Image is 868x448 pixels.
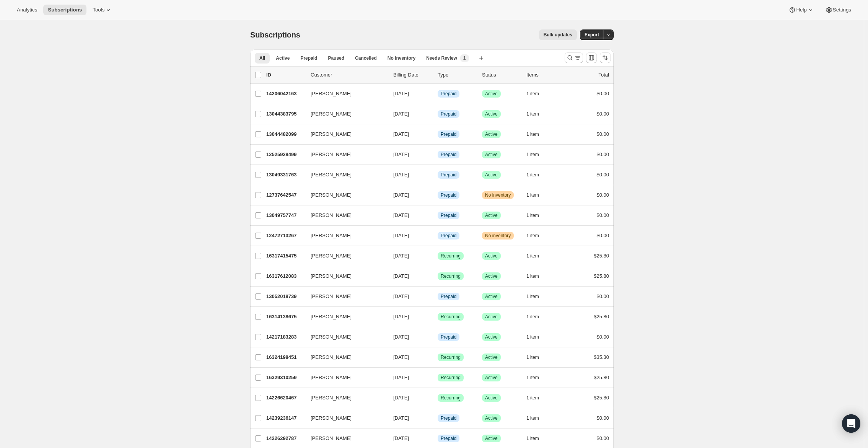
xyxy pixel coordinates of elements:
span: Prepaid [441,172,456,178]
div: 13049331763[PERSON_NAME][DATE]InfoPrepaidSuccessActive1 item$0.00 [266,169,609,180]
span: Prepaid [441,152,456,158]
div: 16314138675[PERSON_NAME][DATE]SuccessRecurringSuccessActive1 item$25.80 [266,311,609,322]
span: Active [485,435,498,441]
div: 14239236147[PERSON_NAME][DATE]InfoPrepaidSuccessActive1 item$0.00 [266,413,609,424]
p: 14206042163 [266,90,305,98]
button: Sort the results [600,52,611,63]
span: [PERSON_NAME] [311,394,352,402]
div: Items [526,71,565,79]
span: Active [485,334,498,340]
div: 16317612083[PERSON_NAME][DATE]SuccessRecurringSuccessActive1 item$25.80 [266,271,609,282]
button: 1 item [526,413,547,424]
button: Customize table column order and visibility [586,52,597,63]
span: [PERSON_NAME] [311,110,352,118]
span: Active [485,253,498,259]
span: [PERSON_NAME] [311,151,352,158]
span: Recurring [441,354,461,360]
span: [DATE] [393,172,409,178]
span: Prepaid [441,131,456,137]
div: 12472713267[PERSON_NAME][DATE]InfoPrepaidWarningNo inventory1 item$0.00 [266,230,609,241]
div: 12737642547[PERSON_NAME][DATE]InfoPrepaidWarningNo inventory1 item$0.00 [266,190,609,200]
div: 16329310259[PERSON_NAME][DATE]SuccessRecurringSuccessActive1 item$25.80 [266,372,609,383]
span: No inventory [485,233,511,239]
button: [PERSON_NAME] [306,371,383,384]
span: Analytics [17,7,37,13]
button: 1 item [526,210,547,221]
span: Prepaid [441,212,456,218]
span: Active [485,375,498,381]
span: 1 item [526,293,539,300]
span: [PERSON_NAME] [311,374,352,381]
span: Active [485,131,498,137]
div: 14226620467[PERSON_NAME][DATE]SuccessRecurringSuccessActive1 item$25.80 [266,393,609,403]
span: 1 item [526,212,539,218]
div: 12525928499[PERSON_NAME][DATE]InfoPrepaidSuccessActive1 item$0.00 [266,149,609,160]
p: 13044383795 [266,110,305,118]
span: Prepaid [441,192,456,198]
span: [PERSON_NAME] [311,90,352,98]
div: 14217183283[PERSON_NAME][DATE]InfoPrepaidSuccessActive1 item$0.00 [266,332,609,342]
span: $25.80 [594,395,609,401]
button: 1 item [526,88,547,99]
span: 1 item [526,253,539,259]
button: [PERSON_NAME] [306,88,383,100]
span: 1 item [526,375,539,381]
button: [PERSON_NAME] [306,351,383,363]
span: [DATE] [393,131,409,137]
span: [PERSON_NAME] [311,333,352,341]
div: Type [438,71,476,79]
span: Active [276,55,290,61]
span: [DATE] [393,435,409,441]
div: 16324198451[PERSON_NAME][DATE]SuccessRecurringSuccessActive1 item$35.30 [266,352,609,363]
span: Active [485,354,498,360]
span: Help [796,7,806,13]
span: Prepaid [441,91,456,97]
span: [DATE] [393,192,409,198]
span: 1 item [526,334,539,340]
button: [PERSON_NAME] [306,189,383,201]
span: [PERSON_NAME] [311,272,352,280]
span: [DATE] [393,152,409,157]
span: 1 item [526,91,539,97]
span: Subscriptions [48,7,82,13]
span: $0.00 [596,435,609,441]
button: [PERSON_NAME] [306,148,383,161]
button: [PERSON_NAME] [306,392,383,404]
p: 12525928499 [266,151,305,158]
span: No inventory [388,55,415,61]
p: 13049331763 [266,171,305,179]
div: 14206042163[PERSON_NAME][DATE]InfoPrepaidSuccessActive1 item$0.00 [266,88,609,99]
button: [PERSON_NAME] [306,311,383,323]
span: $0.00 [596,334,609,340]
button: Export [580,29,604,40]
button: Settings [821,5,856,15]
span: [DATE] [393,395,409,401]
span: Recurring [441,375,461,381]
span: [PERSON_NAME] [311,232,352,239]
span: $25.80 [594,314,609,319]
span: Cancelled [355,55,377,61]
span: Recurring [441,395,461,401]
span: [DATE] [393,233,409,238]
button: [PERSON_NAME] [306,412,383,424]
span: [DATE] [393,334,409,340]
span: [DATE] [393,415,409,421]
button: [PERSON_NAME] [306,108,383,120]
p: 13052018739 [266,293,305,300]
span: Prepaid [441,233,456,239]
button: [PERSON_NAME] [306,290,383,303]
button: 1 item [526,149,547,160]
span: [PERSON_NAME] [311,313,352,321]
span: [DATE] [393,91,409,96]
button: 1 item [526,190,547,200]
span: 1 item [526,233,539,239]
button: Create new view [475,53,487,64]
span: [PERSON_NAME] [311,171,352,179]
span: [DATE] [393,212,409,218]
span: $25.80 [594,375,609,380]
p: 14217183283 [266,333,305,341]
span: $0.00 [596,152,609,157]
button: 1 item [526,169,547,180]
span: $25.80 [594,273,609,279]
span: $0.00 [596,111,609,117]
